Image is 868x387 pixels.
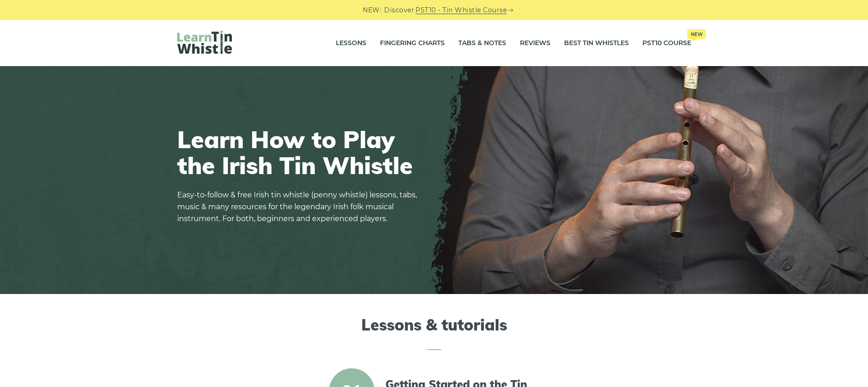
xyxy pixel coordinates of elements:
p: Easy-to-follow & free Irish tin whistle (penny whistle) lessons, tabs, music & many resources for... [177,189,423,225]
span: New [687,29,706,39]
h2: Lessons & tutorials [177,316,691,350]
img: LearnTinWhistle.com [177,31,232,54]
a: Best Tin Whistles [564,32,629,55]
h1: Learn How to Play the Irish Tin Whistle [177,126,423,178]
a: Lessons [336,32,366,55]
a: Tabs & Notes [458,32,506,55]
a: Reviews [520,32,550,55]
a: Fingering Charts [380,32,445,55]
a: PST10 CourseNew [642,32,691,55]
